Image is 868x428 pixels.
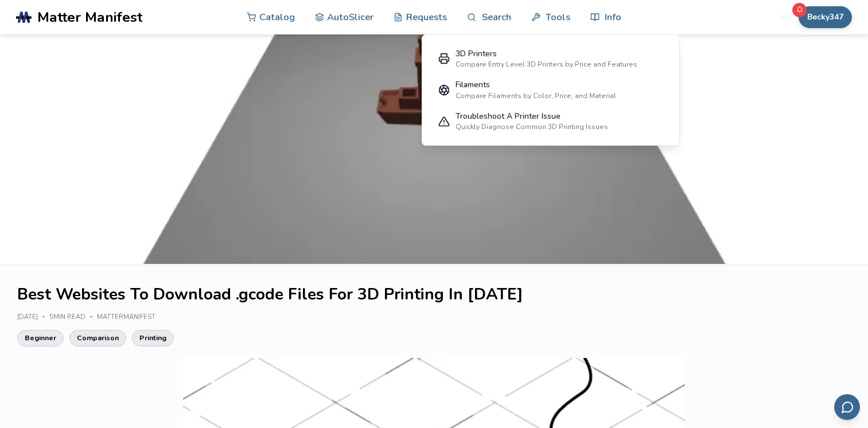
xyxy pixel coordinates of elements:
div: Compare Entry Level 3D Printers by Price and Features [456,60,637,68]
div: [DATE] [17,314,49,321]
a: Troubleshoot A Printer IssueQuickly Diagnose Common 3D Printing Issues [430,106,671,137]
span: Matter Manifest [37,9,142,25]
a: 3D PrintersCompare Entry Level 3D Printers by Price and Features [430,43,671,75]
a: Printing [132,330,174,346]
div: MatterManifest [97,314,164,321]
a: Comparison [69,330,126,346]
div: Troubleshoot A Printer Issue [456,112,608,121]
a: FilamentsCompare Filaments by Color, Price, and Material [430,75,671,106]
button: Send feedback via email [834,394,860,420]
div: Quickly Diagnose Common 3D Printing Issues [456,123,608,131]
a: Beginner [17,330,64,346]
div: 5 min read [49,314,97,321]
h1: Best Websites To Download .gcode Files For 3D Printing In [DATE] [17,286,851,304]
div: Filaments [456,80,616,90]
div: Compare Filaments by Color, Price, and Material [456,92,616,100]
div: 3D Printers [456,49,637,59]
button: Becky347 [799,6,852,28]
